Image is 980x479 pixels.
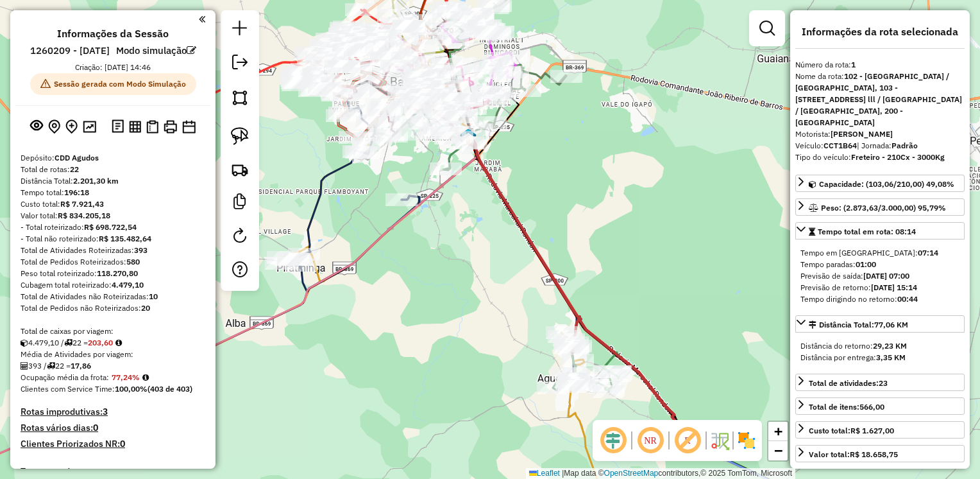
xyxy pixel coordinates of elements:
[795,421,965,439] a: Custo total:R$ 1.627,00
[21,384,115,394] span: Clientes com Service Time:
[64,187,89,197] strong: 196:18
[831,129,893,139] strong: [PERSON_NAME]
[672,425,703,456] span: Exibir rótulo
[795,71,962,127] strong: 102 - [GEOGRAPHIC_DATA] / [GEOGRAPHIC_DATA], 103 - [STREET_ADDRESS] lll / [GEOGRAPHIC_DATA] / [GE...
[144,118,161,136] button: Visualizar Romaneio
[795,26,965,38] h4: Informações da rota selecionada
[891,141,918,150] strong: Padrão
[109,117,126,137] button: Logs desbloquear sessão
[21,210,205,222] div: Valor total:
[21,372,109,382] span: Ocupação média da frota:
[134,245,148,255] strong: 393
[774,442,782,458] span: −
[859,402,884,412] strong: 566,00
[795,198,965,216] a: Peso: (2.873,63/3.000,00) 95,79%
[21,187,205,198] div: Tempo total:
[526,468,795,479] div: Map data © contributors,© 2025 TomTom, Microsoft
[47,362,55,370] i: Total de rotas
[562,469,564,478] span: |
[21,337,205,349] div: 4.479,10 / 22 =
[774,423,782,439] span: +
[226,155,254,184] a: Criar rota
[809,319,908,331] div: Distância Total:
[115,339,122,347] i: Meta Caixas/viagem: 260,20 Diferença: -56,60
[795,140,965,152] div: Veículo:
[30,45,110,57] h6: 1260209 - [DATE]
[800,270,959,282] div: Previsão de saída:
[598,425,629,456] span: Ocultar deslocamento
[141,303,150,313] strong: 20
[70,62,156,73] div: Criação: [DATE] 14:46
[115,384,148,394] strong: 100,00%
[21,406,205,417] h4: Rotas improdutivas:
[55,153,99,162] strong: CDD Agudos
[871,283,917,292] strong: [DATE] 15:14
[142,374,149,381] em: Média calculada utilizando a maior ocupação (%Peso ou %Cubagem) de cada rota da sessão. Rotas cro...
[58,211,110,220] strong: R$ 834.205,18
[873,341,907,351] strong: 29,23 KM
[795,222,965,239] a: Tempo total em rota: 08:14
[824,141,857,150] strong: CCT1B64
[800,352,959,363] div: Distância por entrega:
[918,248,938,257] strong: 07:14
[21,422,205,433] h4: Rotas vários dias:
[876,353,906,362] strong: 3,35 KM
[21,175,205,187] div: Distância Total:
[120,438,125,449] strong: 0
[392,20,424,33] div: Atividade não roteirizada - NELSON GUTIERREZ FIL
[21,222,205,233] div: - Total roteirizado:
[21,349,205,360] div: Média de Atividades por viagem:
[103,406,108,417] strong: 3
[46,117,63,137] button: Centralizar mapa no depósito ou ponto de apoio
[21,439,205,449] h4: Clientes Priorizados NR:
[227,15,253,44] a: Nova sessão e pesquisa
[21,326,205,337] div: Total de caixas por viagem:
[856,259,876,269] strong: 01:00
[21,198,205,210] div: Custo total:
[819,179,954,189] span: Capacidade: (103,06/210,00) 49,08%
[126,257,140,266] strong: 580
[227,49,253,78] a: Exportar sessão
[754,15,780,41] a: Exibir filtros
[231,127,249,145] img: Selecionar atividades - laço
[88,338,113,347] strong: 203,60
[800,259,959,270] div: Tempo paradas:
[529,469,560,478] a: Leaflet
[809,378,888,388] span: Total de atividades:
[231,89,249,107] img: Selecionar atividades - polígono
[277,253,309,266] div: Atividade não roteirizada - J C FELIPE e CIA LTD
[795,315,965,333] a: Distância Total:77,06 KM
[795,242,965,310] div: Tempo total em rota: 08:14
[57,28,169,40] h4: Informações da Sessão
[28,116,46,137] button: Exibir sessão original
[800,293,959,305] div: Tempo dirigindo no retorno:
[795,152,965,163] div: Tipo do veículo:
[850,426,894,435] strong: R$ 1.627,00
[148,384,192,394] strong: (403 de 403)
[21,233,205,245] div: - Total não roteirizado:
[850,449,898,459] strong: R$ 18.658,75
[604,469,659,478] a: OpenStreetMap
[93,422,98,433] strong: 0
[21,362,28,370] i: Total de Atividades
[21,360,205,372] div: 393 / 22 =
[161,118,180,136] button: Imprimir Rotas
[64,339,72,347] i: Total de rotas
[231,161,249,179] img: Criar rota
[21,245,205,256] div: Total de Atividades Roteirizadas:
[818,227,916,236] span: Tempo total em rota: 08:14
[879,378,888,388] strong: 23
[21,302,205,314] div: Total de Pedidos não Roteirizados:
[709,430,730,451] img: Fluxo de ruas
[821,203,946,213] span: Peso: (2.873,63/3.000,00) 95,79%
[795,335,965,369] div: Distância Total:77,06 KM
[809,401,884,413] div: Total de itens:
[73,176,119,186] strong: 2.201,30 km
[112,280,144,290] strong: 4.479,10
[460,128,477,144] img: 617 UDC Light Bauru
[795,59,965,71] div: Número da rota:
[21,256,205,268] div: Total de Pedidos Roteirizados:
[863,271,909,281] strong: [DATE] 07:00
[21,339,28,347] i: Cubagem total roteirizado
[795,175,965,192] a: Capacidade: (103,06/210,00) 49,08%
